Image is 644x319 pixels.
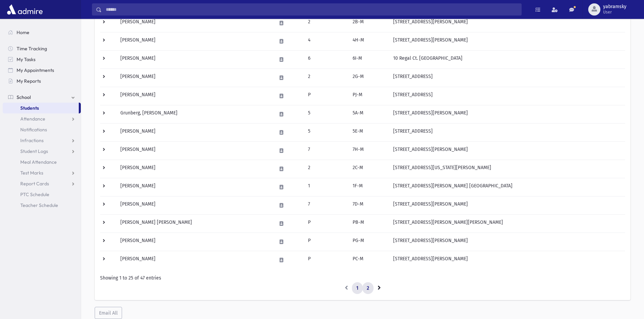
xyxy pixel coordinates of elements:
td: 5A-M [349,105,389,123]
span: Report Cards [20,181,49,187]
img: AdmirePro [5,3,44,16]
td: 2 [304,69,349,87]
span: My Reports [17,78,41,84]
span: Meal Attendance [20,159,57,165]
span: User [603,9,626,15]
td: 10 Regal Ct. [GEOGRAPHIC_DATA] [389,50,625,69]
span: Home [17,29,29,35]
td: [PERSON_NAME] [116,196,272,214]
a: Infractions [3,135,81,146]
a: Teacher Schedule [3,200,81,211]
span: Infractions [20,137,44,143]
span: Student Logs [20,148,48,154]
td: P [304,251,349,269]
td: PB-M [349,214,389,233]
td: [PERSON_NAME] [116,14,272,32]
a: My Tasks [3,54,81,65]
td: [STREET_ADDRESS][PERSON_NAME] [389,251,625,269]
td: 7 [304,141,349,160]
span: My Appointments [17,67,54,73]
td: [PERSON_NAME] [116,160,272,178]
td: 7H-M [349,141,389,160]
td: P [304,214,349,233]
td: [STREET_ADDRESS][PERSON_NAME] [389,32,625,50]
td: 4H-M [349,32,389,50]
td: [STREET_ADDRESS] [389,69,625,87]
td: [STREET_ADDRESS][PERSON_NAME] [389,233,625,251]
span: Time Tracking [17,46,47,52]
a: Students [3,103,79,113]
td: [STREET_ADDRESS][PERSON_NAME][PERSON_NAME] [389,214,625,233]
span: Test Marks [20,170,43,176]
td: [STREET_ADDRESS][PERSON_NAME] [389,105,625,123]
td: 2 [304,160,349,178]
td: PG-M [349,233,389,251]
a: Meal Attendance [3,157,81,167]
span: School [17,94,31,100]
td: 6I-M [349,50,389,69]
td: [PERSON_NAME] [116,87,272,105]
a: Notifications [3,124,81,135]
td: 5E-M [349,123,389,141]
td: Grunberg, [PERSON_NAME] [116,105,272,123]
td: 5 [304,105,349,123]
td: 2G-M [349,69,389,87]
td: [STREET_ADDRESS][US_STATE][PERSON_NAME] [389,160,625,178]
td: [PERSON_NAME] [116,251,272,269]
td: [STREET_ADDRESS][PERSON_NAME] [GEOGRAPHIC_DATA] [389,178,625,196]
div: Showing 1 to 25 of 47 entries [100,274,625,282]
td: [STREET_ADDRESS] [389,87,625,105]
span: Students [20,105,39,111]
td: [PERSON_NAME] [116,50,272,69]
td: [STREET_ADDRESS][PERSON_NAME] [389,141,625,160]
a: Student Logs [3,146,81,157]
td: 5 [304,123,349,141]
td: 2C-M [349,160,389,178]
span: yabramsky [603,4,626,9]
td: [STREET_ADDRESS] [389,123,625,141]
td: [PERSON_NAME] [116,123,272,141]
td: 2B-M [349,14,389,32]
td: [PERSON_NAME] [116,69,272,87]
td: PJ-M [349,87,389,105]
td: [STREET_ADDRESS][PERSON_NAME] [389,196,625,214]
td: 7 [304,196,349,214]
td: 1 [304,178,349,196]
td: [PERSON_NAME] [116,141,272,160]
td: P [304,87,349,105]
a: My Appointments [3,65,81,76]
td: [PERSON_NAME] [116,178,272,196]
a: Time Tracking [3,43,81,54]
span: Notifications [20,127,47,133]
span: Teacher Schedule [20,202,58,208]
td: [PERSON_NAME] [116,32,272,50]
a: My Reports [3,76,81,86]
td: PC-M [349,251,389,269]
a: 2 [362,282,374,294]
span: PTC Schedule [20,191,49,197]
td: 7D-M [349,196,389,214]
a: Home [3,27,81,38]
td: [STREET_ADDRESS][PERSON_NAME] [389,14,625,32]
td: [PERSON_NAME] [116,233,272,251]
a: PTC Schedule [3,189,81,200]
a: Attendance [3,113,81,124]
td: P [304,233,349,251]
a: 1 [352,282,363,294]
td: 1F-M [349,178,389,196]
td: [PERSON_NAME] [PERSON_NAME] [116,214,272,233]
button: Email All [95,307,122,319]
a: School [3,92,81,103]
a: Test Marks [3,167,81,178]
span: My Tasks [17,56,35,62]
td: 4 [304,32,349,50]
td: 6 [304,50,349,69]
input: Search [102,3,521,16]
span: Attendance [20,116,45,122]
a: Report Cards [3,178,81,189]
td: 2 [304,14,349,32]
